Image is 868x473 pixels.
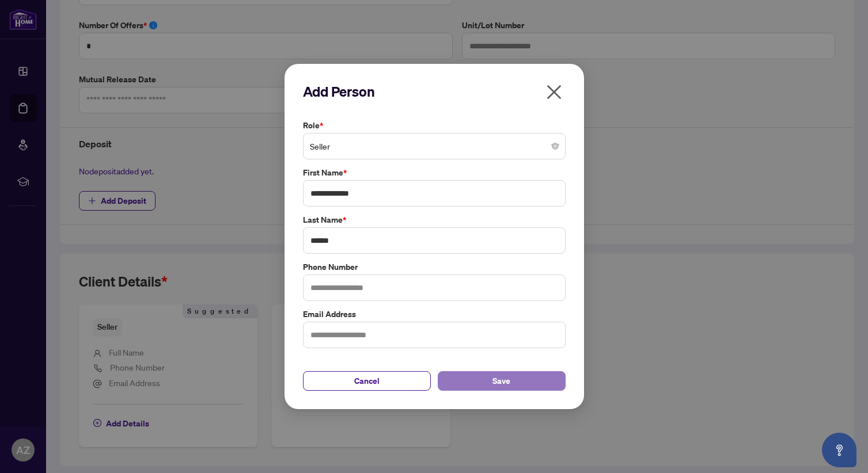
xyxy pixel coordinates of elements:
[303,261,566,273] label: Phone Number
[303,82,566,101] h2: Add Person
[552,143,559,150] span: close-circle
[303,119,566,132] label: Role
[303,308,566,321] label: Email Address
[492,372,510,390] span: Save
[303,213,566,226] label: Last Name
[310,135,559,157] span: Seller
[438,371,566,391] button: Save
[303,371,431,391] button: Cancel
[303,166,566,179] label: First Name
[354,372,380,390] span: Cancel
[822,433,856,467] button: Open asap
[545,83,563,101] span: close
